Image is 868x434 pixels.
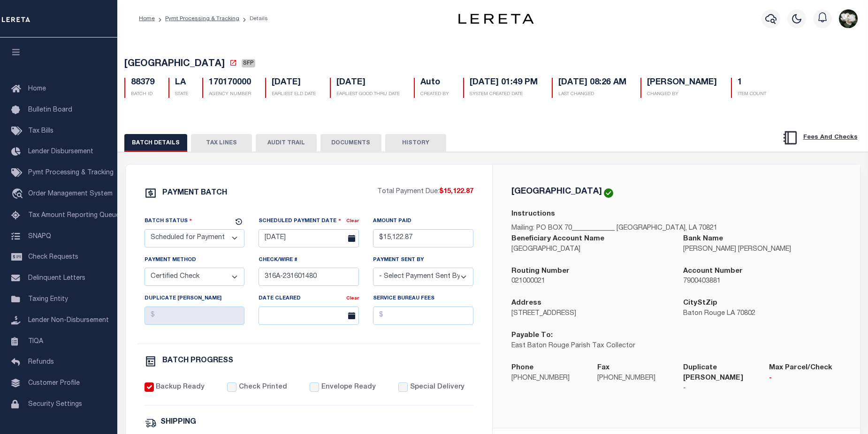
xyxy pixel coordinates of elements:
[124,60,225,69] span: [GEOGRAPHIC_DATA]
[11,188,26,201] i: travel_explore
[373,229,473,247] input: $
[145,256,196,264] label: Payment Method
[28,401,82,408] span: Security Settings
[511,363,533,374] label: Phone
[28,107,72,113] span: Bulletin Board
[162,357,233,365] h6: BATCH PROGRESS
[239,382,287,393] label: Check Printed
[373,295,434,303] label: Service Bureau Fees
[28,170,114,176] span: Pymt Processing & Tracking
[272,91,316,98] p: EARLIEST ELD DATE
[439,188,473,195] span: $15,122.87
[28,149,93,155] span: Lender Disbursement
[683,384,755,394] p: -
[346,219,359,224] a: Clear
[385,134,446,152] button: HISTORY
[28,128,53,135] span: Tax Bills
[470,91,538,98] p: SYSTEM CREATED DATE
[259,256,297,264] label: Check/Wire #
[420,91,449,98] p: CREATED BY
[28,338,43,344] span: TIQA
[373,307,473,325] input: $
[683,298,717,309] label: CityStZip
[28,191,113,197] span: Order Management System
[683,234,723,245] label: Bank Name
[511,209,555,220] label: Instructions
[373,217,411,225] label: Amount Paid
[511,374,583,384] p: [PHONE_NUMBER]
[124,134,187,152] button: BATCH DETAILS
[145,295,221,303] label: Duplicate [PERSON_NAME]
[683,277,841,287] p: 7900403881
[420,78,449,88] h5: Auto
[511,309,669,319] p: [STREET_ADDRESS]
[320,134,381,152] button: DOCUMENTS
[511,187,602,196] h5: [GEOGRAPHIC_DATA]
[256,134,317,152] button: AUDIT TRAIL
[647,78,717,88] h5: [PERSON_NAME]
[165,16,239,22] a: Pymt Processing & Tracking
[511,234,604,245] label: Beneficiary Account Name
[160,419,196,427] h6: SHIPPING
[259,217,341,225] label: Scheduled Payment Date
[410,382,464,393] label: Special Delivery
[511,245,669,255] p: [GEOGRAPHIC_DATA]
[259,295,301,303] label: Date Cleared
[242,60,255,69] a: SFP
[28,86,46,92] span: Home
[28,296,68,303] span: Taxing Entity
[139,16,155,22] a: Home
[28,212,120,219] span: Tax Amount Reporting Queue
[28,359,54,366] span: Refunds
[156,382,205,393] label: Backup Ready
[131,91,154,98] p: BATCH ID
[604,188,613,198] img: check-icon-green.svg
[683,245,841,255] p: [PERSON_NAME] [PERSON_NAME]
[511,266,570,277] label: Routing Number
[321,382,376,393] label: Envelope Ready
[511,330,553,341] label: Payable To:
[470,78,538,88] h5: [DATE] 01:49 PM
[145,307,245,325] input: $
[738,78,766,88] h5: 1
[336,91,400,98] p: EARLIEST GOOD THRU DATE
[458,14,533,24] img: logo-dark.svg
[28,380,80,387] span: Customer Profile
[28,275,85,282] span: Delinquent Letters
[175,78,188,88] h5: LA
[683,363,755,384] label: Duplicate [PERSON_NAME]
[769,374,841,384] p: -
[683,266,743,277] label: Account Number
[778,128,861,148] button: Fees And Checks
[175,91,188,98] p: STATE
[145,217,192,225] label: Batch Status
[377,187,473,197] p: Total Payment Due:
[769,363,832,374] label: Max Parcel/Check
[511,277,669,287] p: 021000021
[511,341,669,352] p: East Baton Rouge Parish Tax Collector
[131,78,154,88] h5: 88379
[683,309,841,319] p: Baton Rouge LA 70802
[511,298,541,309] label: Address
[272,78,316,88] h5: [DATE]
[191,134,252,152] button: TAX LINES
[597,363,609,374] label: Fax
[242,59,255,67] span: SFP
[28,233,51,239] span: SNAPQ
[346,296,359,301] a: Clear
[558,78,626,88] h5: [DATE] 08:26 AM
[738,91,766,98] p: ITEM COUNT
[162,189,227,197] h6: PAYMENT BATCH
[28,317,109,324] span: Lender Non-Disbursement
[511,224,841,234] p: Mailing: PO BOX 70_____________ [GEOGRAPHIC_DATA], LA 70821
[373,256,424,264] label: Payment Sent By
[209,78,251,88] h5: 170170000
[209,91,251,98] p: AGENCY NUMBER
[28,254,78,261] span: Check Requests
[597,374,669,384] p: [PHONE_NUMBER]
[558,91,626,98] p: LAST CHANGED
[647,91,717,98] p: CHANGED BY
[239,15,268,23] li: Details
[336,78,400,88] h5: [DATE]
